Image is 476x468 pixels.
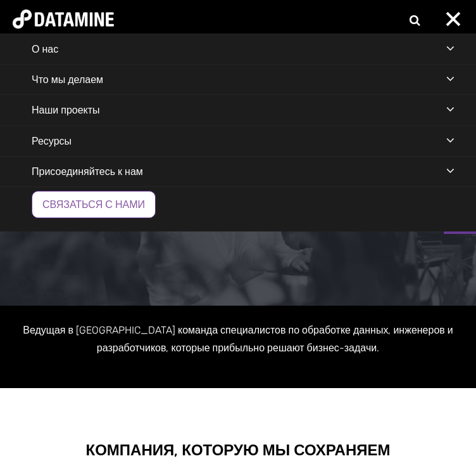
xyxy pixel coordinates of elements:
font: Ведущая в [GEOGRAPHIC_DATA] команда специалистов по обработке данных, инженеров и разработчиков, ... [23,324,453,353]
img: Датамайн [13,10,114,29]
font: Присоединяйтесь к нам [32,163,143,180]
font: Ресурсы [32,133,72,150]
font: О нас [32,41,58,58]
font: КОМПАНИЯ, КОТОРУЮ МЫ СОХРАНЯЕМ [86,441,391,459]
font: Что мы делаем [32,71,103,88]
font: Связаться с нами [42,196,145,213]
font: Наши проекты [32,101,100,119]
